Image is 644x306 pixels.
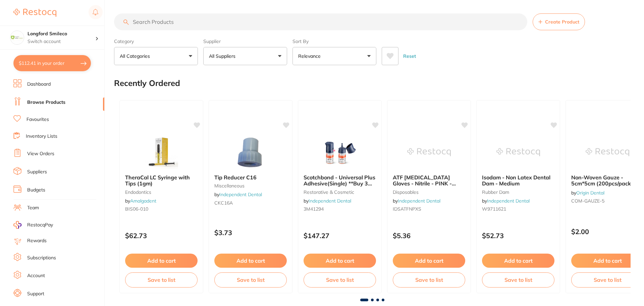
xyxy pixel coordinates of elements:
[533,13,585,30] button: Create Product
[13,9,56,17] img: Restocq Logo
[28,31,95,37] h4: Longford Smileco
[125,189,198,195] small: endodontics
[571,190,604,196] span: by
[125,254,198,268] button: Add to cart
[571,174,644,187] b: Non-Woven Gauze - 5cm*5cm (200pcs/pack)
[125,272,198,287] button: Save to list
[214,229,287,236] p: $3.73
[125,232,198,239] p: $62.73
[487,198,530,204] a: Independent Dental
[482,206,554,212] small: W9711621
[304,254,376,268] button: Add to cart
[407,135,451,169] img: ATF Dental Examination Gloves - Nitrile - PINK - Extra Small
[482,272,554,287] button: Save to list
[576,190,604,196] a: Origin Dental
[571,272,644,287] button: Save to list
[114,13,527,30] input: Search Products
[13,221,21,229] img: RestocqPay
[13,221,53,229] a: RestocqPay
[482,189,554,195] small: rubber dam
[27,205,39,211] a: Team
[318,135,362,169] img: Scotchbond - Universal Plus Adhesive(Single) **Buy 3 Receive 1 x Filtek XTE Universal Refill Caps...
[120,53,153,59] p: All Categories
[26,116,49,123] a: Favourites
[130,198,156,204] a: Amalgadent
[114,38,198,44] label: Category
[309,198,351,204] a: Independent Dental
[496,135,540,169] img: Isodam - Non Latex Dental Dam - Medium
[203,47,287,65] button: All Suppliers
[13,55,91,71] button: $112.41 in your order
[114,47,198,65] button: All Categories
[304,198,351,204] span: by
[214,254,287,268] button: Add to cart
[140,135,183,169] img: TheraCal LC Syringe with Tips (1gm)
[304,232,376,239] p: $147.27
[125,174,198,187] b: TheraCal LC Syringe with Tips (1gm)
[27,150,54,157] a: View Orders
[482,198,530,204] span: by
[125,198,156,204] span: by
[229,135,272,169] img: Tip Reducer C16
[209,53,238,59] p: All Suppliers
[214,272,287,287] button: Save to list
[298,53,323,59] p: Relevance
[571,228,644,235] p: $2.00
[125,206,198,212] small: BIS06-010
[571,254,644,268] button: Add to cart
[214,200,287,206] small: CKC16A
[393,272,465,287] button: Save to list
[393,254,465,268] button: Add to cart
[304,272,376,287] button: Save to list
[214,174,287,180] b: Tip Reducer C16
[219,191,262,198] a: Independent Dental
[304,189,376,195] small: restorative & cosmetic
[27,99,65,106] a: Browse Products
[114,79,180,88] h2: Recently Ordered
[482,174,554,187] b: Isodam - Non Latex Dental Dam - Medium
[27,187,45,193] a: Budgets
[571,198,644,204] small: COM-GAUZE-5
[214,183,287,188] small: miscellaneous
[203,38,287,44] label: Supplier
[401,47,418,65] button: Reset
[26,133,57,140] a: Inventory Lists
[27,291,44,297] a: Support
[27,272,45,279] a: Account
[292,38,376,44] label: Sort By
[27,222,53,228] span: RestocqPay
[482,232,554,239] p: $52.73
[393,198,440,204] span: by
[292,47,376,65] button: Relevance
[27,81,51,88] a: Dashboard
[393,232,465,239] p: $5.36
[27,169,47,175] a: Suppliers
[393,206,465,212] small: IDSATFNPXS
[482,254,554,268] button: Add to cart
[393,189,465,195] small: disposables
[13,5,56,20] a: Restocq Logo
[27,237,47,244] a: Rewards
[10,31,24,44] img: Longford Smileco
[27,255,56,261] a: Subscriptions
[545,19,579,25] span: Create Product
[214,191,262,198] span: by
[393,174,465,187] b: ATF Dental Examination Gloves - Nitrile - PINK - Extra Small
[28,38,95,45] p: Switch account
[586,135,629,169] img: Non-Woven Gauze - 5cm*5cm (200pcs/pack)
[304,174,376,187] b: Scotchbond - Universal Plus Adhesive(Single) **Buy 3 Receive 1 x Filtek XTE Universal Refill Caps...
[304,206,376,212] small: 3M41294
[398,198,440,204] a: Independent Dental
